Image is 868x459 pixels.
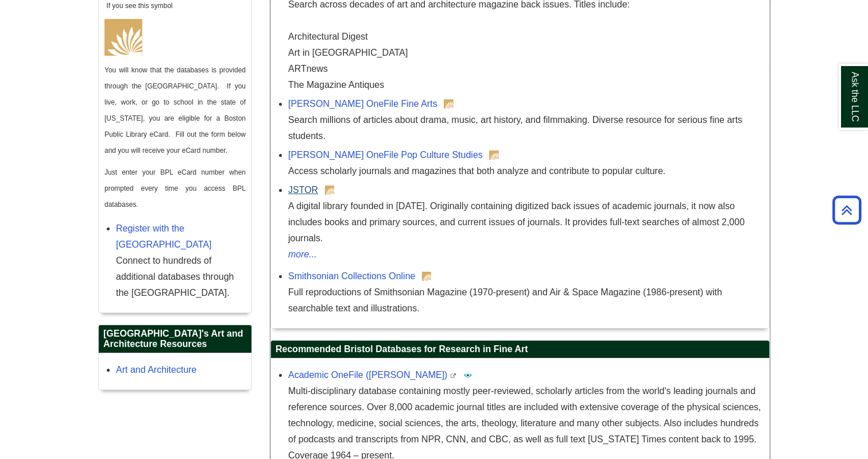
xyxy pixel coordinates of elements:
[99,325,251,353] h2: [GEOGRAPHIC_DATA]'s Art and Architecture Resources
[288,185,318,195] a: JSTOR
[444,99,454,109] img: Boston Public Library
[489,151,499,160] img: Boston Public Library
[104,66,246,155] span: You will know that the databases is provided through the [GEOGRAPHIC_DATA]. If you live, work, or...
[288,99,437,109] a: [PERSON_NAME] OneFile Fine Arts
[288,150,483,160] a: [PERSON_NAME] OneFile Pop Culture Studies
[116,223,212,249] a: Register with the [GEOGRAPHIC_DATA]
[325,186,335,195] img: Boston Public Library
[288,163,764,179] div: Access scholarly journals and magazines that both analyze and contribute to popular culture.
[288,246,764,263] a: more...
[104,2,173,10] span: If you see this symbol
[104,168,246,209] span: Just enter your BPL eCard number when prompted every time you access BPL databases.
[422,272,432,281] img: Boston Public Library
[104,19,142,56] img: Boston Public Library Logo
[463,371,472,380] img: Peer Reviewed
[288,112,764,144] div: Search millions of articles about drama, music, art history, and filmmaking. Diverse resource for...
[450,373,457,379] i: This link opens in a new window
[288,370,447,380] a: Academic OneFile ([PERSON_NAME])
[288,198,764,246] div: A digital library founded in [DATE]. Originally containing digitized back issues of academic jour...
[116,365,197,375] a: Art and Architecture
[116,253,246,301] div: Connect to hundreds of additional databases through the [GEOGRAPHIC_DATA].
[288,271,415,281] a: Smithsonian Collections Online
[271,341,769,358] h2: Recommended Bristol Databases for Research in Fine Art
[288,284,764,317] div: Full reproductions of Smithsonian Magazine (1970-present) and Air & Space Magazine (1986-present)...
[828,202,865,218] a: Back to Top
